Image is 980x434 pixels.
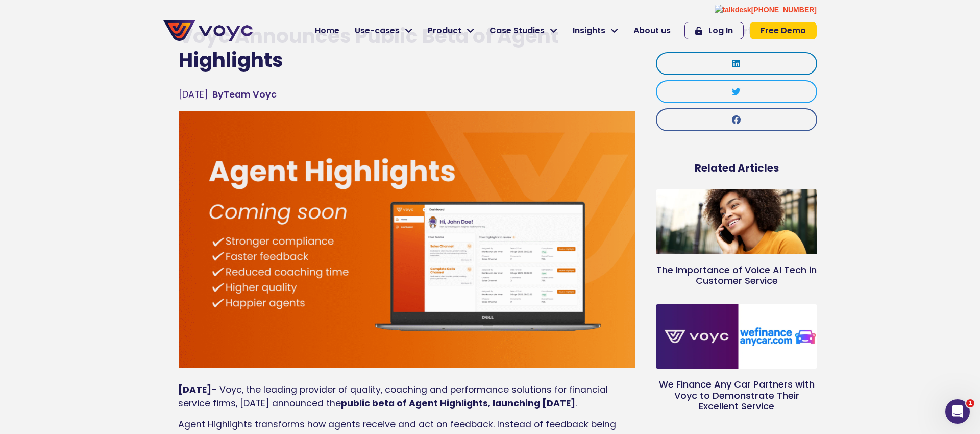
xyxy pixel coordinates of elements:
img: We Finance Any Car Partners with Voyc [655,294,818,379]
a: Home [307,20,347,41]
img: Happy woman on the phone outside [655,167,818,276]
iframe: Intercom live chat [945,399,970,424]
a: Use-cases [347,20,420,41]
a: Insights [565,20,626,41]
span: Log In [708,27,733,35]
a: Free Demo [750,22,817,39]
img: voyc-full-logo [163,20,253,41]
div: Share on facebook [656,108,817,131]
span: – Voyc, the leading provider of quality, coaching and performance solutions for financial service... [178,383,608,409]
b: [DATE] [178,383,211,396]
span: Use-cases [355,25,400,37]
a: [PHONE_NUMBER] [715,6,817,14]
a: Case Studies [482,20,565,41]
img: talkdesk [715,5,751,15]
h5: Related Articles [656,162,817,174]
span: 1 [966,399,974,407]
span: About us [633,25,671,37]
a: Product [420,20,482,41]
a: Log In [684,22,744,39]
a: Happy woman on the phone outside [656,189,817,254]
span: Insights [573,25,605,37]
div: Share on twitter [656,80,817,103]
a: ByTeam Voyc [212,88,277,101]
span: . [575,397,577,409]
a: We Finance Any Car Partners with Voyc [656,304,817,369]
span: Case Studies [489,25,545,37]
span: By [212,88,224,101]
time: [DATE] [179,88,208,101]
b: public beta of Agent Highlights, launching [DATE] [341,397,575,409]
span: Home [315,25,339,37]
span: Product [428,25,461,37]
span: Free Demo [761,27,806,35]
span: Team Voyc [212,88,277,101]
a: We Finance Any Car Partners with Voyc to Demonstrate Their Excellent Service [659,378,815,413]
a: The Importance of Voice AI Tech in Customer Service [656,263,817,287]
h1: Voyc Announces Public Beta of Agent Highlights [179,25,635,73]
a: About us [626,20,678,41]
div: Share on linkedin [656,52,817,75]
